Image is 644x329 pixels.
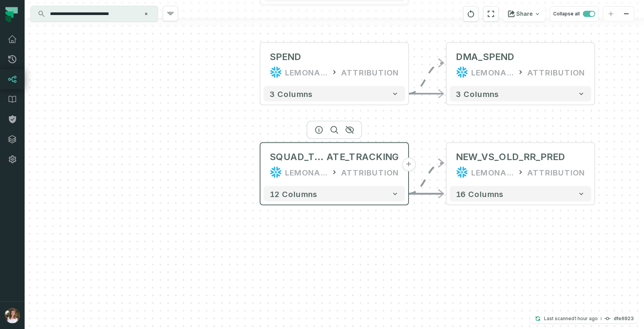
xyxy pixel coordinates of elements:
[341,166,399,179] div: ATTRIBUTION
[471,166,514,179] div: LEMONADE
[285,66,327,78] div: LEMONADE_DWH
[5,308,20,323] img: avatar of Sharon Lifchitz
[456,89,499,99] span: 3 columns
[402,158,415,172] button: +
[270,51,301,63] div: SPEND
[456,151,565,163] div: NEW_VS_OLD_RR_PRED
[270,189,317,199] span: 12 columns
[527,166,585,179] div: ATTRIBUTION
[619,7,634,22] button: zoom out
[574,316,598,321] relative-time: Sep 29, 2025, 10:52 AM GMT+2
[544,315,598,322] p: Last scanned
[327,151,399,163] span: ATE_TRACKING
[503,6,545,22] button: Share
[527,66,585,78] div: ATTRIBUTION
[530,314,638,323] button: Last scanned[DATE] 10:52:28 AMdfe6923
[456,189,504,199] span: 16 columns
[270,151,399,163] div: SQUAD_TARGETS_RUN_RATE_TRACKING
[270,151,327,163] span: SQUAD_TARGETS_RUN_R
[408,63,444,94] g: Edge from 13a35d2bf188ae8e7668f2a66df23190 to 38ad268fd11c91b152df777fc40928b5
[142,10,150,18] button: Clear search query
[408,163,444,194] g: Edge from e34b576977ac28765528142934ed7b4d to 7847edf11a7ca1250ea6eb157e42a437
[550,6,599,22] button: Collapse all
[341,66,399,78] div: ATTRIBUTION
[456,51,514,63] div: DMA_SPEND
[471,66,514,78] div: LEMONADE_DWH
[270,89,313,99] span: 3 columns
[285,166,327,179] div: LEMONADE
[614,316,634,321] h4: dfe6923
